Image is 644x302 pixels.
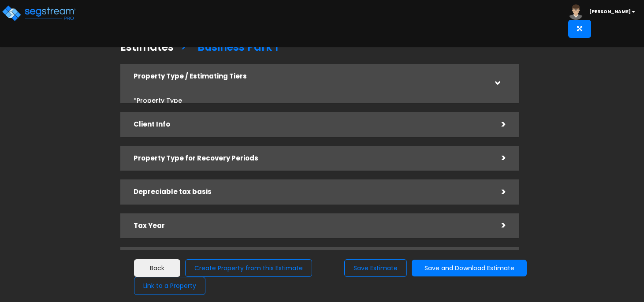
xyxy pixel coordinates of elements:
[180,41,186,55] h3: >
[134,277,205,295] button: Link to a Property
[134,155,488,162] h5: Property Type for Recovery Periods
[134,222,488,230] h5: Tax Year
[589,8,631,15] b: [PERSON_NAME]
[488,185,506,199] div: >
[344,259,407,277] button: Save Estimate
[488,219,506,232] div: >
[568,4,584,20] img: avatar.png
[1,4,76,22] img: logo_pro_r.png
[490,67,504,85] div: >
[488,118,506,131] div: >
[134,121,488,128] h5: Client Info
[134,73,488,80] h5: Property Type / Estimating Tiers
[197,41,278,55] h3: Business Park 1
[488,151,506,165] div: >
[185,259,312,277] button: Create Property from this Estimate
[134,93,182,105] label: *Property Type
[412,260,527,277] button: Save and Download Estimate
[134,259,180,277] a: Back
[120,41,174,55] h3: Estimates
[134,188,488,196] h5: Depreciable tax basis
